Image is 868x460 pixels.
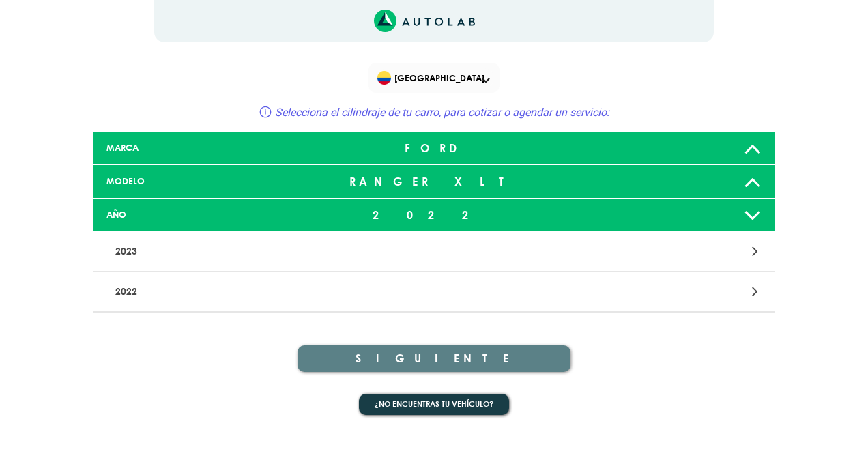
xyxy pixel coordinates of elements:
span: Selecciona el cilindraje de tu carro, para cotizar o agendar un servicio: [275,106,609,119]
div: MARCA [96,141,321,154]
div: RANGER XLT [321,168,547,195]
div: 2022 [321,201,547,229]
img: Flag of COLOMBIA [377,71,391,85]
a: MARCA FORD [93,132,775,165]
p: 2023 [110,239,535,264]
button: SIGUIENTE [298,345,570,372]
a: Link al sitio de autolab [374,14,476,27]
div: Flag of COLOMBIA[GEOGRAPHIC_DATA] [368,63,500,93]
p: 2022 [110,279,535,304]
a: MODELO RANGER XLT [93,165,775,199]
div: MODELO [96,175,321,188]
button: ¿No encuentras tu vehículo? [359,394,509,415]
a: AÑO 2022 [93,199,775,232]
div: FORD [321,134,547,162]
span: [GEOGRAPHIC_DATA] [377,68,494,87]
div: AÑO [96,208,321,221]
